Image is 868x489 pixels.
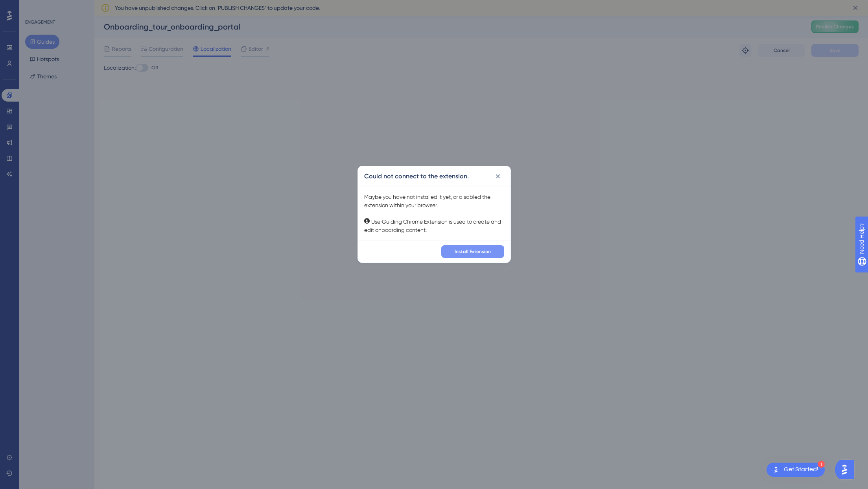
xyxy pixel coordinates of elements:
div: Open Get Started! checklist, remaining modules: 1 [767,463,825,477]
h2: Could not connect to the extension. [364,172,469,181]
iframe: UserGuiding AI Assistant Launcher [835,458,859,482]
div: 1 [818,461,825,468]
div: Maybe you have not installed it yet, or disabled the extension within your browser. UserGuiding C... [364,193,504,234]
img: launcher-image-alternative-text [771,465,781,474]
div: Get Started! [784,465,818,474]
span: Need Help? [18,2,49,11]
span: Install Extension [455,248,491,255]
